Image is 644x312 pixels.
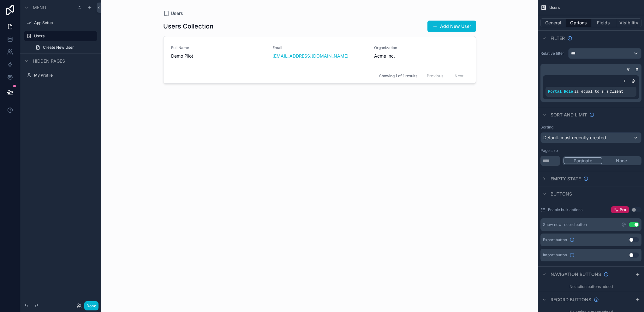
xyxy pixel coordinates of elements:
[591,18,617,27] button: Fields
[540,51,566,56] label: Relative filter
[620,207,626,212] span: Pro
[548,90,573,94] span: Portal Role
[540,125,553,130] label: Sorting
[551,271,601,278] span: Navigation buttons
[551,112,587,118] span: Sort And Limit
[540,148,558,153] label: Page size
[543,253,567,258] span: Import button
[551,191,572,197] span: Buttons
[574,90,608,94] span: is equal to (=)
[379,73,417,78] span: Showing 1 of 1 results
[549,5,560,10] span: Users
[34,20,96,25] label: App Setup
[43,45,74,50] span: Create New User
[540,18,566,27] button: General
[551,35,565,41] span: Filter
[33,58,65,64] span: Hidden pages
[540,132,641,143] button: Default: most recently created
[616,18,641,27] button: Visibility
[543,222,587,227] div: Show new record button
[32,42,97,53] a: Create New User
[543,237,567,242] span: Export button
[602,157,641,164] button: None
[548,207,582,212] label: Enable bulk actions
[551,176,581,182] span: Empty state
[34,73,96,78] label: My Profile
[34,34,93,39] label: Users
[610,90,623,94] span: Client
[566,18,591,27] button: Options
[551,296,591,303] span: Record buttons
[84,301,98,310] button: Done
[563,157,602,164] button: Paginate
[543,135,606,140] span: Default: most recently created
[33,4,46,11] span: Menu
[538,282,644,292] div: No action buttons added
